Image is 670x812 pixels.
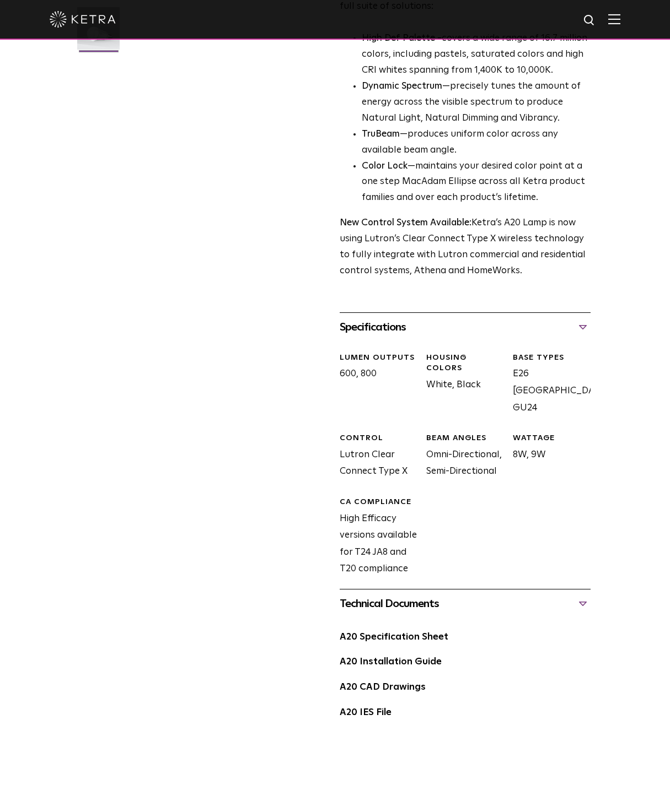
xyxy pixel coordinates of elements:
[50,11,116,28] img: ketra-logo-2019-white
[331,353,418,416] div: 600, 800
[513,433,591,444] div: WATTAGE
[362,159,591,207] li: —maintains your desired color point at a one step MacAdam Ellipse across all Ketra product famili...
[340,683,426,692] a: A20 CAD Drawings
[340,595,591,613] div: Technical Documents
[340,218,471,228] strong: New Control System Available:
[418,353,505,416] div: White, Black
[340,318,591,336] div: Specifications
[426,353,505,374] div: HOUSING COLORS
[608,14,620,24] img: Hamburger%20Nav.svg
[340,708,392,717] a: A20 IES File
[362,31,591,79] p: covers a wide range of 16.7 million colors, including pastels, saturated colors and high CRI whit...
[340,497,418,508] div: CA Compliance
[362,161,408,171] strong: Color Lock
[340,657,442,667] a: A20 Installation Guide
[362,127,591,159] li: —produces uniform color across any available beam angle.
[340,433,418,444] div: CONTROL
[505,353,591,416] div: E26 [GEOGRAPHIC_DATA], GU24
[418,433,505,480] div: Omni-Directional, Semi-Directional
[340,353,418,364] div: LUMEN OUTPUTS
[426,433,505,444] div: BEAM ANGLES
[331,433,418,480] div: Lutron Clear Connect Type X
[340,215,591,279] p: Ketra’s A20 Lamp is now using Lutron’s Clear Connect Type X wireless technology to fully integrat...
[331,497,418,578] div: High Efficacy versions available for T24 JA8 and T20 compliance
[362,82,442,91] strong: Dynamic Spectrum
[513,353,591,364] div: BASE TYPES
[583,14,597,28] img: search icon
[505,433,591,480] div: 8W, 9W
[362,129,400,139] strong: TruBeam
[340,632,448,642] a: A20 Specification Sheet
[362,79,591,127] li: —precisely tunes the amount of energy across the visible spectrum to produce Natural Light, Natur...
